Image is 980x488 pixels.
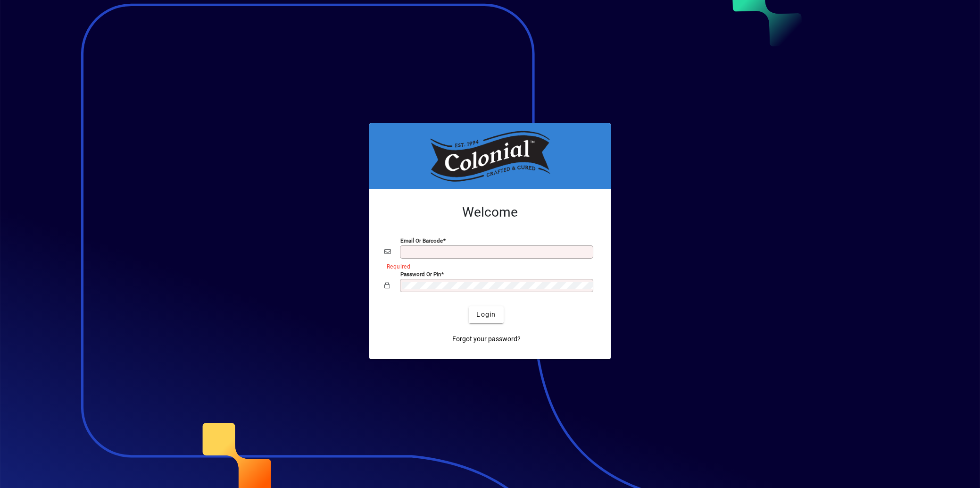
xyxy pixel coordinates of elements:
button: Login [469,306,503,323]
mat-label: Email or Barcode [400,237,443,244]
span: Forgot your password? [452,334,521,344]
h2: Welcome [384,204,596,220]
mat-label: Password or Pin [400,270,441,277]
mat-error: Required [387,261,588,271]
a: Forgot your password? [448,331,524,348]
span: Login [476,310,496,320]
